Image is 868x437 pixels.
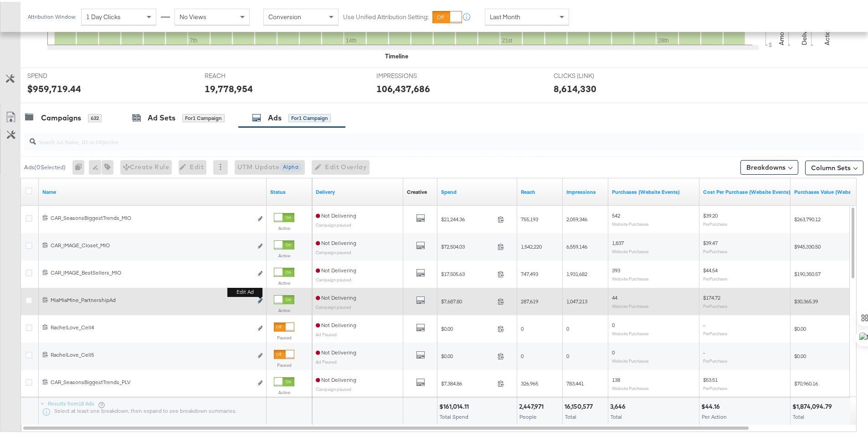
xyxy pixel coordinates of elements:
a: The total amount spent to date. [441,187,514,194]
span: $30,365.39 [794,296,818,303]
sub: Per Purchase [703,329,727,334]
span: 2,059,346 [566,214,587,221]
sub: Ad Paused [316,357,337,363]
a: The number of people your ad was served to. [521,187,559,194]
a: Ad Name. [42,187,263,194]
div: CAR_IMAGE_BestSellers_MIO [51,267,252,275]
div: CAR_SeasonsBiggestTrends_MIO [51,213,252,220]
span: 0 [612,320,615,327]
div: 106,437,686 [376,80,430,94]
span: $190,350.57 [794,269,821,276]
div: 2,447,971 [519,401,546,409]
span: $72,504.03 [441,241,494,248]
span: 44 [612,292,617,299]
div: Campaigns [41,111,81,121]
span: $70,960.16 [794,378,818,385]
a: Shows the creative associated with your ad. [407,187,427,194]
span: 0 [521,323,524,330]
span: Total Spend [440,411,468,418]
div: CAR_SeasonsBiggestTrends_PLV [51,377,252,384]
label: Use Unified Attribution Setting: [343,11,429,20]
span: 6,559,146 [566,241,587,248]
label: Active [274,388,294,394]
div: Ads [268,111,282,121]
div: 632 [88,112,102,120]
div: 0 [72,158,89,173]
a: The number of times your ad was served. On mobile apps an ad is counted as served the first time ... [566,187,605,194]
span: People [519,411,537,418]
span: Total [611,411,622,418]
span: $945,330.50 [794,241,821,248]
text: Amount (USD) [777,3,786,43]
span: 1,931,682 [566,269,587,276]
span: $39.47 [703,238,718,245]
span: $0.00 [794,323,806,330]
span: 1 Day Clicks [86,11,121,19]
div: Attribution Window: [27,12,77,18]
span: Last Month [490,11,520,19]
label: Active [274,251,294,257]
sub: Website Purchases [612,274,649,280]
div: Ads ( 0 Selected) [24,161,66,170]
span: Not Delivering [316,375,356,381]
a: Reflects the ability of your Ad to achieve delivery. [316,187,400,194]
div: RachelLove_Cell5 [51,349,252,357]
span: 0 [521,351,524,358]
span: 326,965 [521,378,538,385]
text: Actions [823,22,831,43]
span: 0 [566,323,569,330]
div: Ad Sets [148,111,175,121]
span: - [703,320,705,327]
span: CLICKS (LINK) [554,70,622,78]
sub: Campaign paused [316,248,351,253]
sub: Website Purchases [612,302,649,307]
sub: Website Purchases [612,356,649,362]
span: 1,542,220 [521,241,542,248]
span: 1,837 [612,238,624,245]
span: $7,384.86 [441,378,494,385]
a: The number of times a purchase was made tracked by your Custom Audience pixel on your website aft... [612,187,696,194]
sub: Per Purchase [703,247,727,252]
span: $44.54 [703,265,718,272]
span: $21,244.36 [441,214,494,221]
span: IMPRESSIONS [376,70,445,78]
div: $44.16 [701,401,723,409]
div: CAR_IMAGE_Closet_MIO [51,240,252,247]
span: $39.20 [703,210,718,217]
div: 16,150,577 [565,401,596,409]
sub: Per Purchase [703,274,727,280]
span: Not Delivering [316,265,356,272]
span: 287,619 [521,296,538,303]
div: for 1 Campaign [288,112,331,120]
span: 138 [612,375,620,381]
sub: Website Purchases [612,384,649,389]
span: 1,047,213 [566,296,587,303]
span: 0 [566,351,569,358]
span: Not Delivering [316,292,356,299]
div: Creative [407,187,427,194]
span: 755,193 [521,214,538,221]
div: 3,646 [610,401,628,409]
span: Not Delivering [316,210,356,217]
text: Delivery [800,20,808,43]
a: Shows the current state of your Ad. [270,187,308,194]
input: Search Ad Name, ID or Objective [36,127,786,145]
div: $959,719.44 [27,80,81,94]
span: SPEND [27,70,96,78]
div: $161,014.11 [439,401,472,409]
span: REACH [205,70,273,78]
span: 747,493 [521,269,538,276]
div: MiaMiaMine_PartnershipAd [51,295,252,302]
a: The average cost for each purchase tracked by your Custom Audience pixel on your website after pe... [703,187,791,194]
span: - [703,347,705,354]
div: RachelLove_Cell4 [51,322,252,329]
sub: Campaign paused [316,275,351,281]
label: Paused [274,360,294,366]
sub: Website Purchases [612,219,649,225]
div: $1,874,094.79 [792,401,835,409]
span: $17,505.63 [441,269,494,276]
span: 542 [612,210,620,217]
sub: Website Purchases [612,329,649,334]
div: 8,614,330 [554,80,596,94]
span: Not Delivering [316,320,356,327]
